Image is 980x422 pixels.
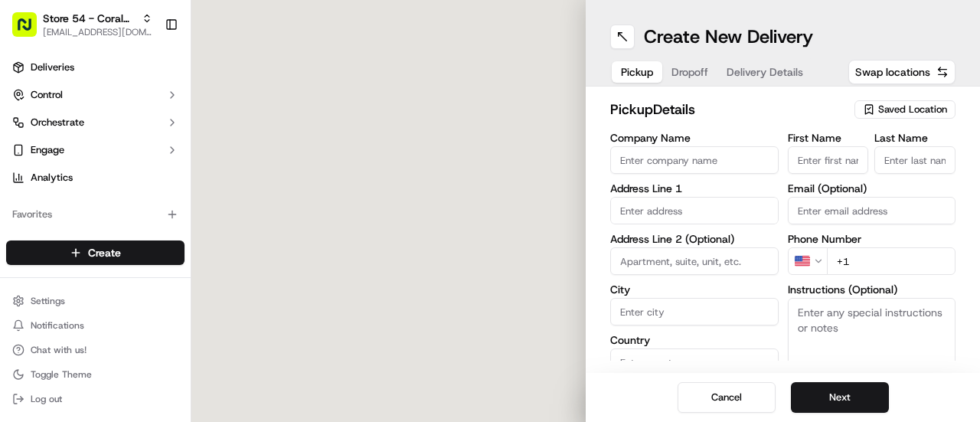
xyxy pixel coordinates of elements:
[874,146,955,174] input: Enter last name
[6,315,185,336] button: Notifications
[6,364,185,385] button: Toggle Theme
[610,284,779,295] label: City
[6,110,185,135] button: Orchestrate
[6,388,185,410] button: Log out
[6,202,185,227] div: Favorites
[791,382,889,413] button: Next
[874,132,955,143] label: Last Name
[727,64,803,80] span: Delivery Details
[610,247,779,275] input: Apartment, suite, unit, etc.
[788,146,869,174] input: Enter first name
[43,26,152,38] button: [EMAIL_ADDRESS][DOMAIN_NAME]
[6,55,185,80] a: Deliveries
[854,99,955,120] button: Saved Location
[678,382,776,413] button: Cancel
[788,197,956,224] input: Enter email address
[610,298,779,325] input: Enter city
[6,165,185,190] a: Analytics
[43,11,136,26] button: Store 54 - Coral Gables (Just Salad)
[788,183,956,194] label: Email (Optional)
[610,234,779,244] label: Address Line 2 (Optional)
[6,6,158,43] button: Store 54 - Coral Gables (Just Salad)[EMAIL_ADDRESS][DOMAIN_NAME]
[88,245,121,260] span: Create
[610,146,779,174] input: Enter company name
[31,295,65,307] span: Settings
[855,64,930,80] span: Swap locations
[6,83,185,107] button: Control
[31,319,84,332] span: Notifications
[878,103,947,116] span: Saved Location
[610,99,845,120] h2: pickup Details
[31,88,63,102] span: Control
[6,339,185,361] button: Chat with us!
[621,64,653,80] span: Pickup
[644,25,813,49] h1: Create New Delivery
[31,344,87,356] span: Chat with us!
[6,138,185,162] button: Engage
[610,335,779,345] label: Country
[610,197,779,224] input: Enter address
[31,171,73,185] span: Analytics
[31,143,64,157] span: Engage
[788,284,956,295] label: Instructions (Optional)
[610,132,779,143] label: Company Name
[31,61,74,74] span: Deliveries
[671,64,708,80] span: Dropoff
[31,393,62,405] span: Log out
[827,247,956,275] input: Enter phone number
[31,116,84,129] span: Orchestrate
[848,60,955,84] button: Swap locations
[788,132,869,143] label: First Name
[610,183,779,194] label: Address Line 1
[6,290,185,312] button: Settings
[31,368,92,381] span: Toggle Theme
[788,234,956,244] label: Phone Number
[6,240,185,265] button: Create
[610,348,779,376] input: Enter country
